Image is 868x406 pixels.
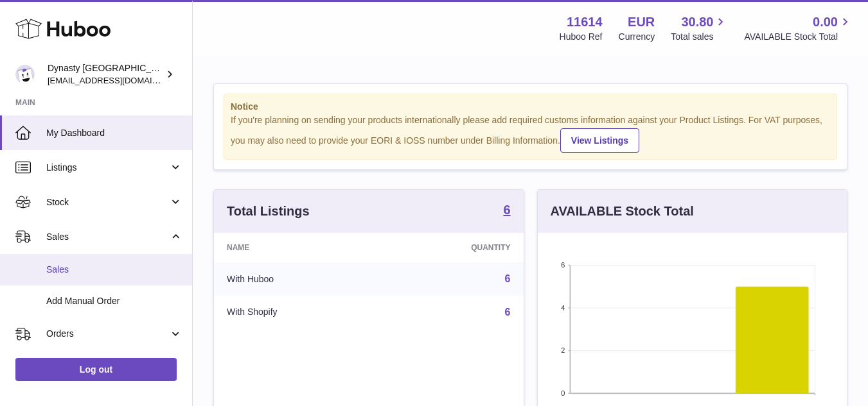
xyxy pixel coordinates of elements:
span: Total sales [671,31,728,43]
strong: Notice [231,101,830,113]
span: Listings [46,162,169,174]
div: If you're planning on sending your products internationally please add required customs informati... [231,114,830,153]
a: 6 [503,203,510,219]
span: AVAILABLE Stock Total [744,31,853,43]
span: [EMAIL_ADDRESS][DOMAIN_NAME] [48,75,189,85]
span: Sales [46,264,182,276]
strong: EUR [628,13,655,31]
span: Sales [46,231,169,243]
span: 30.80 [681,13,713,31]
strong: 11614 [567,13,603,31]
span: 0.00 [813,13,838,31]
td: With Huboo [214,262,381,296]
div: Huboo Ref [560,31,603,43]
h3: AVAILABLE Stock Total [551,203,694,220]
a: 30.80 Total sales [671,13,728,43]
text: 4 [561,304,565,312]
h3: Total Listings [227,203,310,220]
text: 6 [561,261,565,269]
span: My Dashboard [46,127,182,139]
a: View Listings [560,128,639,153]
a: Log out [15,358,177,381]
a: 0.00 AVAILABLE Stock Total [744,13,853,43]
a: 6 [505,307,511,317]
strong: 6 [503,203,510,216]
span: Add Manual Order [46,295,182,307]
div: Dynasty [GEOGRAPHIC_DATA] [48,62,163,87]
text: 0 [561,389,565,397]
a: 6 [505,273,511,284]
img: internalAdmin-11614@internal.huboo.com [15,65,35,84]
text: 2 [561,346,565,354]
div: Currency [619,31,655,43]
th: Name [214,233,381,262]
span: Orders [46,328,169,340]
td: With Shopify [214,296,381,329]
span: Stock [46,196,169,208]
th: Quantity [381,233,524,262]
